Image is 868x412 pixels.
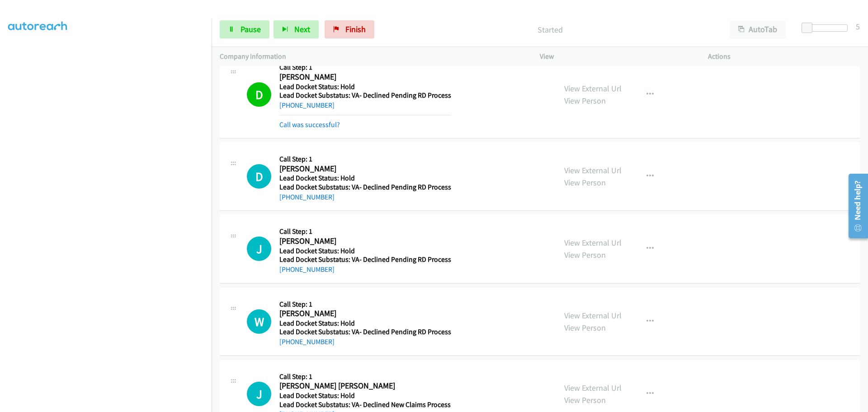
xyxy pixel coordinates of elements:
h2: [PERSON_NAME] [279,236,451,246]
h5: Call Step: 1 [279,155,451,164]
h1: D [247,164,271,189]
button: AutoTab [730,20,786,38]
h5: Lead Docket Substatus: VA- Declined Pending RD Process [279,255,451,264]
iframe: Resource Center [842,170,868,242]
span: Pause [241,24,261,34]
h5: Call Step: 1 [279,300,451,309]
div: The call is yet to be attempted [247,237,271,261]
h5: Lead Docket Status: Hold [279,246,451,256]
p: Actions [708,51,860,62]
a: Call was successful? [279,120,340,129]
h5: Lead Docket Status: Hold [279,82,451,91]
h5: Lead Docket Substatus: VA- Declined Pending RD Process [279,327,451,336]
a: View External Url [564,165,622,175]
div: 5 [856,20,860,33]
h5: Lead Docket Status: Hold [279,174,451,183]
h2: [PERSON_NAME] [279,308,451,319]
span: Next [294,24,310,34]
h5: Lead Docket Substatus: VA- Declined Pending RD Process [279,183,451,192]
a: View Person [564,322,606,333]
a: View External Url [564,383,622,393]
button: Next [274,20,319,38]
h2: [PERSON_NAME] [279,72,451,82]
a: View External Url [564,310,622,321]
h5: Call Step: 1 [279,63,451,72]
a: Pause [220,20,269,38]
h2: [PERSON_NAME] [PERSON_NAME] [279,381,451,391]
h5: Lead Docket Status: Hold [279,391,451,400]
h1: D [247,82,271,107]
h5: Call Step: 1 [279,227,451,236]
h2: [PERSON_NAME] [279,164,451,174]
h5: Lead Docket Substatus: VA- Declined Pending RD Process [279,91,451,100]
div: The call is yet to be attempted [247,382,271,406]
a: View Person [564,250,606,260]
div: The call is yet to be attempted [247,164,271,189]
a: View Person [564,95,606,106]
p: Started [387,24,713,36]
a: View Person [564,177,606,188]
a: [PHONE_NUMBER] [279,101,335,109]
p: Company Information [220,51,524,62]
a: [PHONE_NUMBER] [279,265,335,274]
a: View External Url [564,237,622,248]
h1: J [247,382,271,406]
span: Finish [345,24,366,34]
h5: Lead Docket Status: Hold [279,319,451,328]
a: [PHONE_NUMBER] [279,337,335,346]
a: [PHONE_NUMBER] [279,193,335,201]
a: View Person [564,395,606,405]
a: Finish [325,20,374,38]
a: View External Url [564,83,622,94]
div: The call is yet to be attempted [247,309,271,334]
h1: W [247,309,271,334]
h5: Call Step: 1 [279,372,451,381]
p: View [540,51,692,62]
h1: J [247,237,271,261]
h5: Lead Docket Substatus: VA- Declined New Claims Process [279,400,451,409]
